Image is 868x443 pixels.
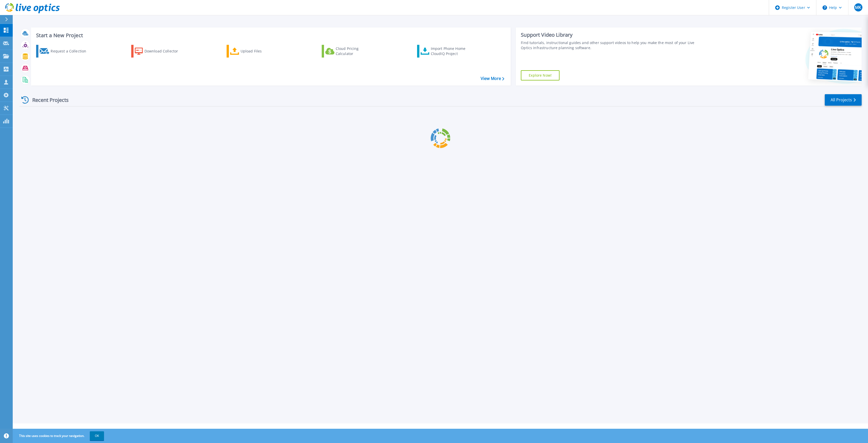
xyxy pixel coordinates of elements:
h3: Start a New Project [36,33,504,38]
div: Request a Collection [51,46,91,56]
a: View More [481,76,504,81]
div: Find tutorials, instructional guides and other support videos to help you make the most of your L... [521,40,701,50]
span: This site uses cookies to track your navigation. [14,431,104,440]
div: Download Collector [144,46,185,56]
a: Upload Files [227,45,283,58]
button: OK [90,431,104,440]
div: Upload Files [241,46,281,56]
a: Explore Now! [521,70,560,80]
span: MK [855,5,861,9]
a: Request a Collection [36,45,93,58]
a: All Projects [825,94,862,106]
a: Cloud Pricing Calculator [322,45,378,58]
a: Download Collector [131,45,188,58]
div: Recent Projects [20,94,76,106]
div: Support Video Library [521,32,701,38]
div: Import Phone Home CloudIQ Project [431,46,470,56]
div: Cloud Pricing Calculator [336,46,376,56]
